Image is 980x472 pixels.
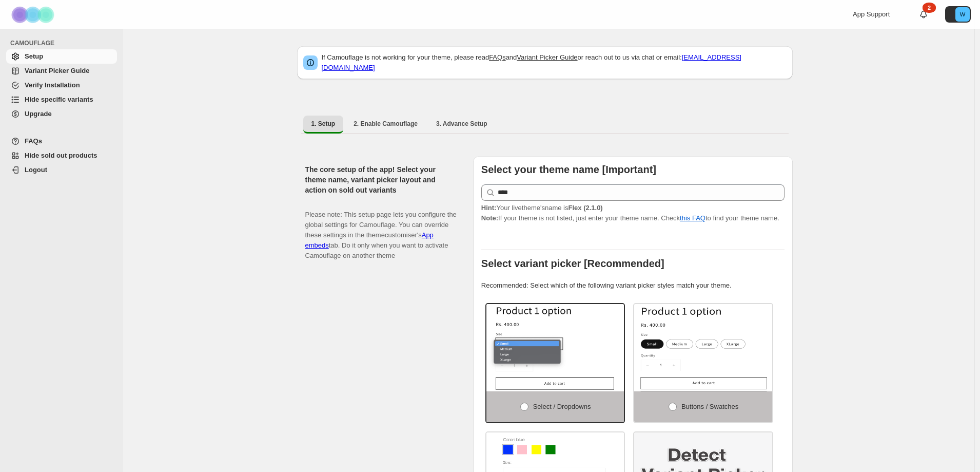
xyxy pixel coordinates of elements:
[6,78,117,92] a: Verify Installation
[481,204,603,212] span: Your live theme's name is
[436,120,487,128] span: 3. Advance Setup
[568,204,602,212] strong: Flex (2.1.0)
[6,148,117,163] a: Hide sold out products
[681,403,738,410] span: Buttons / Swatches
[481,204,497,212] strong: Hint:
[853,10,890,18] span: App Support
[486,304,624,391] img: Select / Dropdowns
[25,52,43,60] span: Setup
[322,52,787,73] p: If Camouflage is not working for your theme, please read and or reach out to us via chat or email:
[354,120,418,128] span: 2. Enable Camouflage
[945,6,971,23] button: Avatar with initials W
[6,107,117,121] a: Upgrade
[481,203,785,223] p: If your theme is not listed, just enter your theme name. Check to find your theme name.
[305,199,457,261] p: Please note: This setup page lets you configure the global settings for Camouflage. You can overr...
[25,152,97,159] span: Hide sold out products
[960,11,966,17] text: W
[517,53,577,61] a: Variant Picker Guide
[25,137,42,145] span: FAQs
[481,258,664,269] b: Select variant picker [Recommended]
[481,164,656,175] b: Select your theme name [Important]
[311,120,336,128] span: 1. Setup
[634,304,772,391] img: Buttons / Swatches
[918,9,929,20] a: 2
[25,110,52,118] span: Upgrade
[533,403,591,410] span: Select / Dropdowns
[25,81,80,89] span: Verify Installation
[10,39,118,47] span: CAMOUFLAGE
[6,163,117,177] a: Logout
[6,92,117,107] a: Hide specific variants
[489,53,506,61] a: FAQs
[6,64,117,78] a: Variant Picker Guide
[481,214,498,222] strong: Note:
[680,214,705,222] a: this FAQ
[305,164,457,195] h2: The core setup of the app! Select your theme name, variant picker layout and action on sold out v...
[481,280,785,291] p: Recommended: Select which of the following variant picker styles match your theme.
[25,96,93,103] span: Hide specific variants
[8,1,60,29] img: Camouflage
[6,49,117,64] a: Setup
[923,3,936,13] div: 2
[955,7,970,22] span: Avatar with initials W
[25,67,89,74] span: Variant Picker Guide
[25,166,47,174] span: Logout
[6,134,117,148] a: FAQs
